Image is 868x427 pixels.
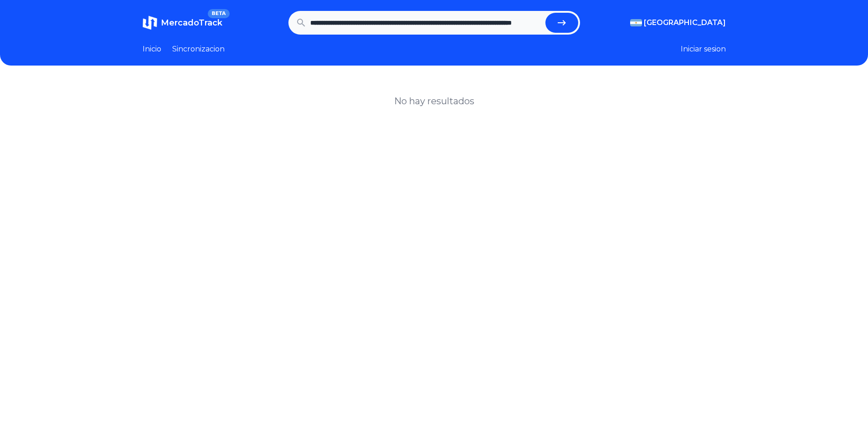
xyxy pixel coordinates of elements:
[143,44,161,55] a: Inicio
[143,15,157,30] img: MercadoTrack
[681,44,726,55] button: Iniciar sesion
[630,17,726,28] button: [GEOGRAPHIC_DATA]
[644,17,726,28] span: [GEOGRAPHIC_DATA]
[394,95,474,107] h1: No hay resultados
[630,19,642,26] img: Argentina
[208,9,229,18] span: BETA
[172,44,225,55] a: Sincronizacion
[161,18,222,28] span: MercadoTrack
[143,15,222,30] a: MercadoTrackBETA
